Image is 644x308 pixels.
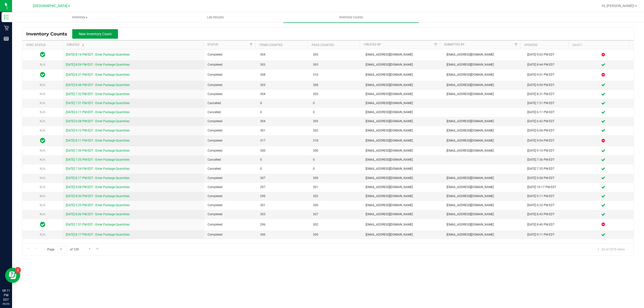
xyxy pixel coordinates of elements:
[66,167,130,170] a: [DATE] 7:34 PM EDT - Enter Package Quantities
[208,52,254,57] span: Completed
[527,110,570,115] div: [DATE] 6:11 PM EDT
[66,63,130,66] a: [DATE] 8:09 PM EDT - Enter Package Quantities
[313,222,359,227] span: 302
[66,139,130,142] a: [DATE] 8:11 PM EDT - Enter Package Quantities
[260,157,307,162] span: 0
[313,101,359,106] span: 0
[66,185,130,189] a: [DATE] 9:08 PM EDT - Enter Package Quantities
[527,185,570,190] div: [DATE] 10:17 PM EDT
[444,43,464,46] a: Submitted By
[527,138,570,143] div: [DATE] 9:04 PM EDT
[313,72,359,77] span: 310
[366,52,440,57] span: [EMAIL_ADDRESS][DOMAIN_NAME]
[527,92,570,97] div: [DATE] 8:31 PM EDT
[447,148,521,153] span: [EMAIL_ADDRESS][DOMAIN_NAME]
[593,246,629,253] span: 1 - 20 of 2579 items
[527,101,570,106] div: [DATE] 7:31 PM EDT
[66,110,130,114] a: [DATE] 6:11 PM EDT - Enter Package Quantities
[527,128,570,133] div: [DATE] 6:08 PM EDT
[43,246,83,253] span: Page of 129
[313,110,359,115] span: 0
[260,138,307,143] span: 317
[40,212,45,216] span: N/A
[366,128,440,133] span: [EMAIL_ADDRESS][DOMAIN_NAME]
[313,148,359,153] span: 300
[447,119,521,124] span: [EMAIL_ADDRESS][DOMAIN_NAME]
[208,72,254,77] span: Completed
[79,32,112,36] span: New Inventory Count
[260,148,307,153] span: 300
[40,149,45,152] span: N/A
[94,246,101,252] a: Go to the last page
[208,157,254,162] span: Cancelled
[313,128,359,133] span: 302
[313,185,359,190] span: 301
[208,62,254,67] span: Completed
[207,43,218,46] a: Status
[527,176,570,181] div: [DATE] 9:08 PM EDT
[66,101,130,105] a: [DATE] 7:31 PM EDT - Enter Package Quantities
[40,119,45,123] span: N/A
[333,15,370,20] span: Inventory Counts
[313,157,359,162] span: 0
[66,129,130,132] a: [DATE] 9:12 PM EDT - Enter Package Quantities
[366,203,440,208] span: [EMAIL_ADDRESS][DOMAIN_NAME]
[260,185,307,190] span: 297
[260,72,307,77] span: 308
[72,29,118,39] button: New Inventory Count
[66,83,130,87] a: [DATE] 8:48 PM EDT - Enter Package Quantities
[58,246,67,253] input: 1
[527,83,570,87] div: [DATE] 9:09 PM EDT
[569,40,629,49] th: Exact
[208,232,254,237] span: Completed
[447,185,521,190] span: [EMAIL_ADDRESS][DOMAIN_NAME]
[66,149,130,152] a: [DATE] 7:39 PM EDT - Enter Package Quantities
[260,52,307,57] span: 304
[200,15,231,20] span: Lab Results
[313,52,359,57] span: 305
[447,203,521,208] span: [EMAIL_ADDRESS][DOMAIN_NAME]
[208,212,254,217] span: Completed
[447,83,521,87] span: [EMAIL_ADDRESS][DOMAIN_NAME]
[527,232,570,237] div: [DATE] 9:11 PM EDT
[4,36,9,41] inline-svg: Reports
[40,194,45,198] span: N/A
[66,119,130,123] a: [DATE] 6:08 PM EDT - Enter Package Quantities
[208,222,254,227] span: Completed
[208,83,254,87] span: Completed
[527,157,570,162] div: [DATE] 7:36 PM EDT
[260,101,307,106] span: 0
[366,185,440,190] span: [EMAIL_ADDRESS][DOMAIN_NAME]
[260,176,307,181] span: 307
[366,101,440,106] span: [EMAIL_ADDRESS][DOMAIN_NAME]
[40,129,45,132] span: N/A
[208,185,254,190] span: Completed
[4,15,9,20] inline-svg: Inventory
[447,232,521,237] span: [EMAIL_ADDRESS][DOMAIN_NAME]
[40,101,45,105] span: N/A
[40,51,45,58] span: In Sync
[40,92,45,96] span: N/A
[447,212,521,217] span: [EMAIL_ADDRESS][DOMAIN_NAME]
[366,166,440,171] span: [EMAIL_ADDRESS][DOMAIN_NAME]
[313,166,359,171] span: 0
[313,232,359,237] span: 309
[66,203,130,207] a: [DATE] 5:35 PM EDT - Enter Package Quantities
[40,110,45,114] span: N/A
[208,110,254,115] span: Cancelled
[12,12,148,23] a: Inventory
[260,232,307,237] span: 306
[208,119,254,124] span: Completed
[364,43,381,46] a: Created By
[602,4,634,8] span: Hi, [PERSON_NAME]!
[312,43,334,47] a: Pkgs Counted
[260,83,307,87] span: 305
[148,12,283,23] a: Lab Results
[313,83,359,87] span: 308
[260,119,307,124] span: 304
[527,62,570,67] div: [DATE] 8:44 PM EDT
[260,166,307,171] span: 0
[366,62,440,67] span: [EMAIL_ADDRESS][DOMAIN_NAME]
[366,72,440,77] span: [EMAIL_ADDRESS][DOMAIN_NAME]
